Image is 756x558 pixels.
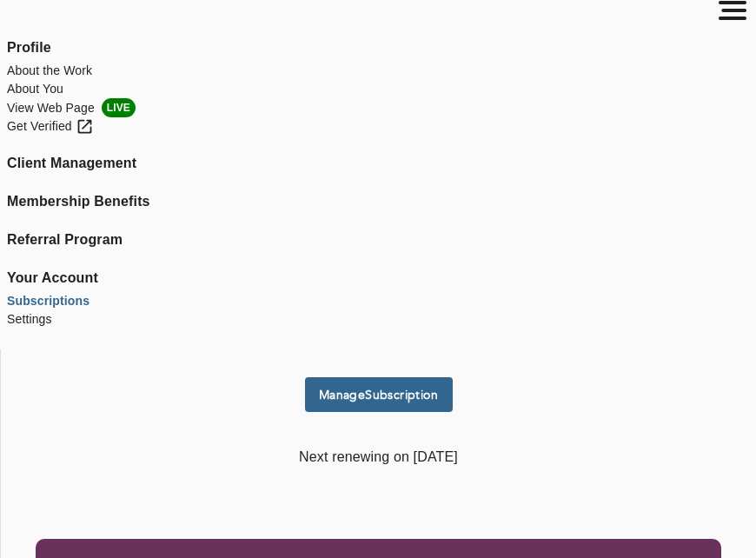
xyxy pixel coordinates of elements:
[7,292,749,310] a: Subscriptions
[7,229,749,250] a: Referral Program
[7,37,749,58] span: Profile
[7,80,749,98] a: About You
[7,98,749,117] li: View Web Page
[7,117,749,136] a: Get Verified
[7,191,749,212] a: Membership Benefits
[7,268,749,289] span: Your Account
[312,387,446,403] span: Manage Subscription
[7,62,749,80] a: About the Work
[7,98,749,117] a: View Web PageLIVE
[7,153,749,174] a: Client Management
[7,117,94,136] div: Get Verified
[305,377,453,412] button: ManageSubscription
[36,447,721,468] p: Next renewing on [DATE]
[7,310,749,329] a: Settings
[102,98,136,117] span: LIVE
